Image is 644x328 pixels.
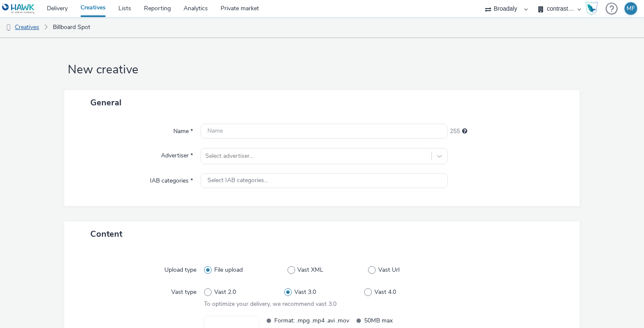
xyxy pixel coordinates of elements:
img: undefined Logo [2,3,35,14]
span: Select IAB categories... [207,177,268,184]
div: MF [627,2,635,15]
img: Hawk Academy [585,2,598,15]
span: Vast Url [378,266,400,274]
label: IAB categories * [147,173,196,185]
span: Vast XML [297,266,323,274]
div: Maximum 255 characters [462,127,467,136]
span: To optimize your delivery, we recommend vast 3.0 [204,300,336,308]
span: Vast 4.0 [374,288,396,296]
a: Billboard Spot [49,17,95,38]
span: Vast 3.0 [294,288,316,296]
img: dooh [4,23,13,32]
span: 255 [450,127,460,136]
span: Content [90,228,122,240]
span: Format: .mpg .mp4 .avi .mov [274,316,349,325]
input: Name [201,124,448,139]
label: Upload type [161,262,200,274]
span: 50MB max [364,316,439,325]
label: Name * [170,124,196,136]
h1: New creative [64,62,580,78]
span: Vast 2.0 [214,288,236,296]
span: File upload [214,266,243,274]
label: Vast type [168,284,200,296]
span: General [90,97,121,108]
a: Hawk Academy [585,2,601,15]
label: Advertiser * [158,148,196,160]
